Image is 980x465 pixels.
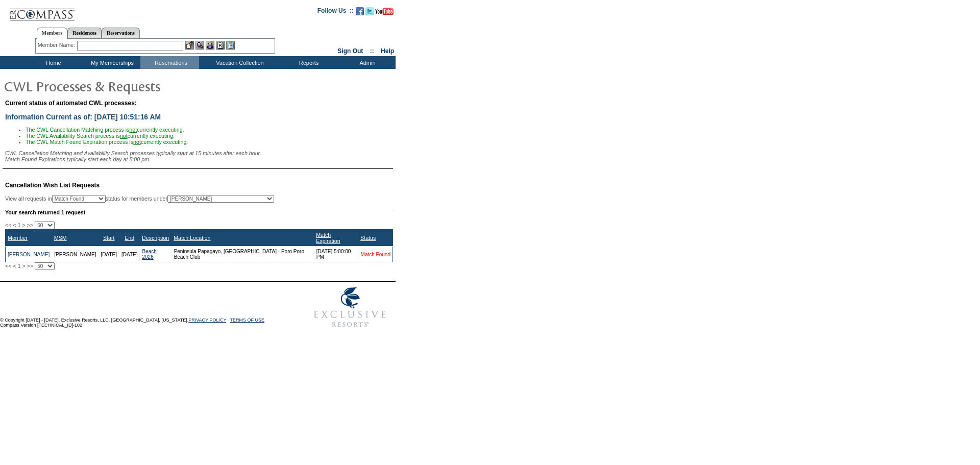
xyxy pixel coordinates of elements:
span: :: [370,47,374,55]
td: Home [23,56,82,69]
a: End [125,235,134,241]
span: << [5,263,11,269]
img: View [195,41,204,50]
td: [DATE] 5:00:00 PM [314,247,358,262]
span: < [13,263,16,269]
div: View all requests in status for members under [5,195,274,203]
u: not [120,133,128,139]
a: [PERSON_NAME] [8,252,50,257]
span: 1 [18,222,21,228]
span: Information Current as of: [DATE] 10:51:16 AM [5,113,161,121]
span: The CWL Cancellation Matching process is currently executing. [26,127,184,133]
span: The CWL Availability Search process is currently executing. [26,133,175,139]
a: Subscribe to our YouTube Channel [375,10,394,16]
a: Member [8,235,28,241]
a: Become our fan on Facebook [356,10,364,16]
img: Impersonate [206,41,214,50]
img: Become our fan on Facebook [356,7,364,15]
img: b_calculator.gif [226,41,235,50]
td: Follow Us :: [317,6,354,18]
img: b_edit.gif [185,41,194,50]
span: 1 [18,263,21,269]
a: TERMS OF USE [230,317,265,323]
div: CWL Cancellation Matching and Availability Search processes typically start at 15 minutes after e... [5,150,393,162]
span: << [5,222,11,228]
a: Residences [67,28,102,38]
a: Help [381,47,394,55]
img: Follow us on Twitter [365,7,374,15]
a: Sign Out [337,47,363,55]
td: [DATE] [119,247,139,262]
a: PRIVACY POLICY [188,317,226,323]
span: > [22,263,26,269]
span: > [22,222,26,228]
a: Reservations [102,28,140,38]
a: Start [103,235,115,241]
td: [PERSON_NAME] [52,247,99,262]
td: Peninsula Papagayo, [GEOGRAPHIC_DATA] - Poro Poro Beach Club [171,247,314,262]
a: Beach 2026 [142,249,156,260]
td: Reports [278,56,337,69]
u: not [133,139,141,145]
span: Current status of automated CWL processes: [5,100,137,107]
a: Status [360,235,376,241]
a: Match Location [174,235,210,241]
a: Members [37,28,68,39]
img: Reservations [216,41,225,50]
a: Match Expiration [316,232,340,244]
span: The CWL Match Found Expiration process is currently executing. [26,139,188,145]
a: Match Found [361,252,390,257]
span: < [13,222,16,228]
span: >> [27,222,33,228]
td: My Memberships [82,56,140,69]
span: Cancellation Wish List Requests [5,182,100,189]
span: >> [27,263,33,269]
a: Description [142,235,169,241]
div: Your search returned 1 request [5,209,393,215]
td: Vacation Collection [199,56,278,69]
u: not [129,127,137,133]
td: Admin [337,56,396,69]
div: Member Name: [38,41,77,50]
img: Subscribe to our YouTube Channel [375,8,394,15]
a: Follow us on Twitter [365,10,374,16]
img: Exclusive Resorts [304,282,396,333]
td: Reservations [140,56,199,69]
td: [DATE] [99,247,119,262]
a: MSM [54,235,67,241]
